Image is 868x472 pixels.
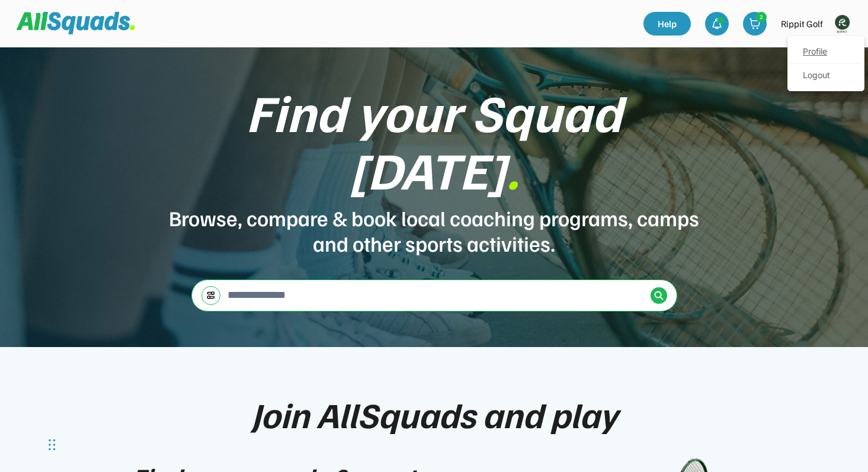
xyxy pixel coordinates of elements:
[17,12,135,34] img: Squad%20Logo.svg
[643,12,691,36] a: Help
[791,40,861,64] a: Profile
[749,18,761,30] img: shopping-cart-01%20%281%29.svg
[830,12,854,36] img: Rippitlogov2_green.png
[251,394,617,434] div: Join AllSquads and play
[781,17,823,31] div: Rippit Golf
[757,12,766,21] div: 2
[654,291,664,300] img: Icon%20%2838%29.svg
[506,136,519,201] font: .
[711,18,723,30] img: bell-03%20%281%29.svg
[168,83,701,198] div: Find your Squad [DATE]
[206,291,216,300] img: settings-03.svg
[791,64,861,88] div: Logout
[168,205,701,256] div: Browse, compare & book local coaching programs, camps and other sports activities.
